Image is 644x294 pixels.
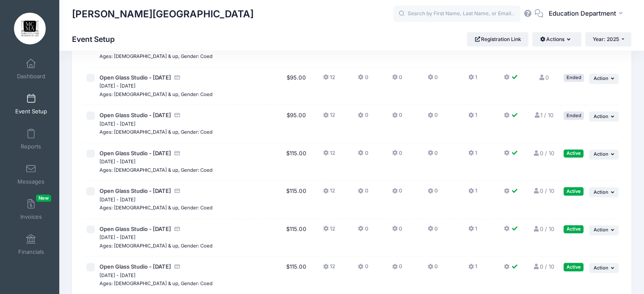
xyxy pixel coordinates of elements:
[594,189,608,195] span: Action
[393,5,520,22] input: Search by First Name, Last Name, or Email...
[533,187,554,194] a: 0 / 10
[428,111,438,124] button: 0
[100,234,135,240] small: [DATE] - [DATE]
[17,178,44,185] span: Messages
[100,45,135,51] small: [DATE] - [DATE]
[358,187,368,199] button: 0
[100,187,171,194] span: Open Glass Studio - [DATE]
[323,263,335,275] button: 12
[174,264,181,269] i: Accepting Credit Card Payments
[100,91,213,97] small: Ages: [DEMOGRAPHIC_DATA] & up, Gender: Coed
[564,149,583,157] div: Active
[174,113,181,118] i: Accepting Credit Card Payments
[538,74,548,81] a: 0
[100,53,213,59] small: Ages: [DEMOGRAPHIC_DATA] & up, Gender: Coed
[549,9,616,18] span: Education Department
[467,32,528,47] a: Registration Link
[72,4,254,24] h1: [PERSON_NAME][GEOGRAPHIC_DATA]
[589,187,619,197] button: Action
[100,121,135,127] small: [DATE] - [DATE]
[11,159,51,189] a: Messages
[564,111,584,119] div: Ended
[594,113,608,119] span: Action
[282,105,310,143] td: $95.00
[323,149,335,162] button: 12
[428,263,438,275] button: 0
[594,227,608,233] span: Action
[585,32,631,47] button: Year: 2025
[593,36,619,42] span: Year: 2025
[282,67,310,105] td: $95.00
[174,75,181,80] i: Accepting Credit Card Payments
[100,243,213,249] small: Ages: [DEMOGRAPHIC_DATA] & up, Gender: Coed
[100,150,171,157] span: Open Glass Studio - [DATE]
[468,111,477,124] button: 1
[11,230,51,259] a: Financials
[100,167,213,173] small: Ages: [DEMOGRAPHIC_DATA] & up, Gender: Coed
[428,225,438,237] button: 0
[358,111,368,124] button: 0
[14,13,46,44] img: Marietta Cobb Museum of Art
[100,159,135,165] small: [DATE] - [DATE]
[100,225,171,232] span: Open Glass Studio - [DATE]
[392,263,402,275] button: 0
[100,197,135,203] small: [DATE] - [DATE]
[358,74,368,86] button: 0
[100,205,213,211] small: Ages: [DEMOGRAPHIC_DATA] & up, Gender: Coed
[100,112,171,118] span: Open Glass Studio - [DATE]
[11,89,51,119] a: Event Setup
[594,75,608,81] span: Action
[468,74,477,86] button: 1
[594,265,608,271] span: Action
[543,4,631,24] button: Education Department
[100,263,171,270] span: Open Glass Studio - [DATE]
[392,149,402,162] button: 0
[532,32,581,47] button: Actions
[100,129,213,135] small: Ages: [DEMOGRAPHIC_DATA] & up, Gender: Coed
[282,219,310,257] td: $115.00
[11,195,51,224] a: InvoicesNew
[392,74,402,86] button: 0
[589,111,619,121] button: Action
[589,74,619,84] button: Action
[174,188,181,194] i: Accepting Credit Card Payments
[15,108,47,115] span: Event Setup
[100,280,213,286] small: Ages: [DEMOGRAPHIC_DATA] & up, Gender: Coed
[72,35,122,44] h1: Event Setup
[589,149,619,159] button: Action
[428,149,438,162] button: 0
[323,111,335,124] button: 12
[589,225,619,235] button: Action
[18,248,44,256] span: Financials
[17,73,45,80] span: Dashboard
[100,74,171,81] span: Open Glass Studio - [DATE]
[533,112,553,118] a: 1 / 10
[11,54,51,84] a: Dashboard
[468,149,477,162] button: 1
[392,187,402,199] button: 0
[358,225,368,237] button: 0
[428,187,438,199] button: 0
[564,187,583,195] div: Active
[533,263,554,270] a: 0 / 10
[594,151,608,157] span: Action
[174,151,181,156] i: Accepting Credit Card Payments
[468,187,477,199] button: 1
[323,225,335,237] button: 12
[282,181,310,219] td: $115.00
[100,83,135,89] small: [DATE] - [DATE]
[174,226,181,232] i: Accepting Credit Card Payments
[21,143,41,150] span: Reports
[392,111,402,124] button: 0
[589,263,619,273] button: Action
[468,263,477,275] button: 1
[564,225,583,233] div: Active
[282,143,310,181] td: $115.00
[533,225,554,232] a: 0 / 10
[564,263,583,271] div: Active
[468,225,477,237] button: 1
[428,74,438,86] button: 0
[392,225,402,237] button: 0
[323,187,335,199] button: 12
[358,263,368,275] button: 0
